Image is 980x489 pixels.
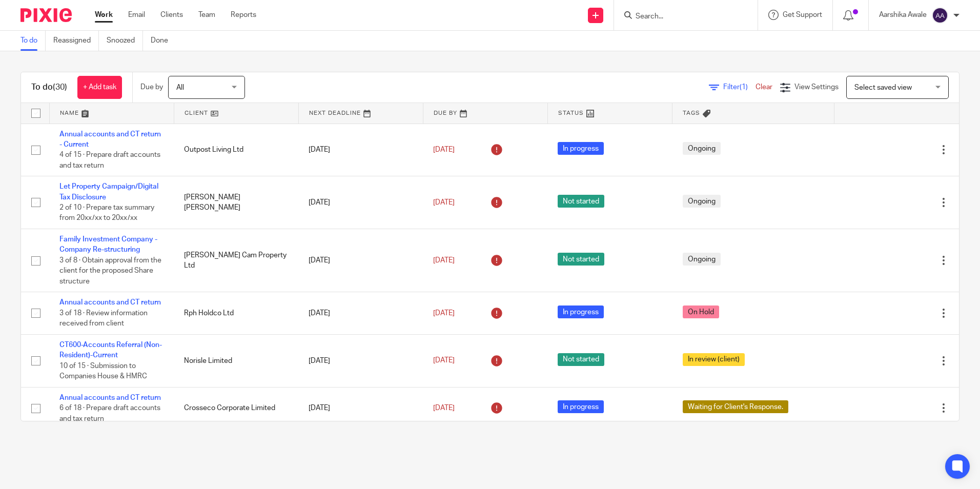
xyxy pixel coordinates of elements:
span: Not started [558,353,604,366]
p: Due by [140,82,163,92]
span: 6 of 18 · Prepare draft accounts and tax return [59,404,160,422]
a: Work [95,10,113,20]
a: + Add task [77,76,122,99]
span: All [176,84,184,91]
input: Search [635,12,727,22]
td: Norisle Limited [174,334,298,387]
span: 3 of 18 · Review information received from client [59,310,148,328]
td: [DATE] [298,387,423,429]
a: Annual accounts and CT return - Current [59,131,161,148]
a: Annual accounts and CT return [59,299,161,306]
span: (30) [53,83,67,91]
a: Email [128,10,145,20]
td: Outpost Living Ltd [174,124,298,176]
span: Get Support [783,11,822,18]
span: On Hold [683,305,719,318]
td: [DATE] [298,229,423,292]
span: [DATE] [433,257,455,264]
td: [PERSON_NAME] [PERSON_NAME] [174,176,298,229]
a: CT600-Accounts Referral (Non-Resident)-Current [59,341,162,359]
img: svg%3E [932,7,948,24]
span: Not started [558,253,604,266]
a: Clients [160,10,183,20]
a: Reassigned [53,31,99,51]
td: [DATE] [298,334,423,387]
span: In progress [558,142,604,155]
span: 2 of 10 · Prepare tax summary from 20xx/xx to 20xx/xx [59,204,154,222]
td: [DATE] [298,292,423,334]
span: Filter [723,84,756,91]
a: Snoozed [107,31,143,51]
span: In progress [558,400,604,413]
span: In progress [558,305,604,318]
img: Pixie [21,8,72,22]
span: Ongoing [683,253,721,266]
a: Done [151,31,176,51]
span: Waiting for Client's Response. [683,400,788,413]
a: Reports [231,10,256,20]
span: 3 of 8 · Obtain approval from the client for the proposed Share structure [59,257,161,285]
td: [DATE] [298,124,423,176]
h1: To do [31,82,67,93]
a: Family Investment Company - Company Re-structuring [59,236,157,253]
span: [DATE] [433,357,455,364]
p: Aarshika Awale [879,10,927,20]
td: Crosseco Corporate Limited [174,387,298,429]
span: (1) [740,84,748,91]
span: Ongoing [683,195,721,208]
span: Select saved view [854,84,912,91]
span: View Settings [794,84,839,91]
a: Let Property Campaign/Digital Tax Disclosure [59,183,158,200]
a: Annual accounts and CT return [59,394,161,401]
span: 10 of 15 · Submission to Companies House & HMRC [59,362,147,380]
span: In review (client) [683,353,745,366]
span: Not started [558,195,604,208]
span: 4 of 15 · Prepare draft accounts and tax return [59,151,160,169]
a: Team [198,10,215,20]
span: Tags [683,110,700,116]
span: [DATE] [433,199,455,206]
a: To do [21,31,46,51]
span: [DATE] [433,146,455,153]
td: [PERSON_NAME] Cam Property Ltd [174,229,298,292]
span: [DATE] [433,310,455,317]
a: Clear [756,84,772,91]
td: [DATE] [298,176,423,229]
td: Rph Holdco Ltd [174,292,298,334]
span: [DATE] [433,404,455,412]
span: Ongoing [683,142,721,155]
